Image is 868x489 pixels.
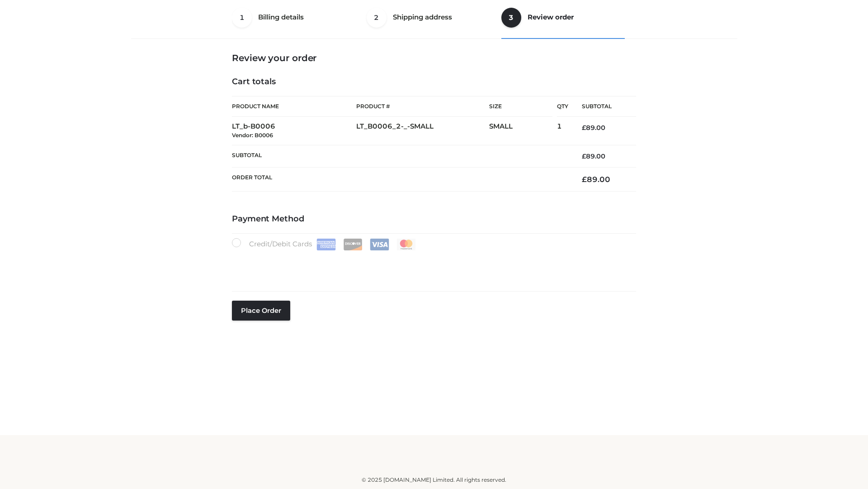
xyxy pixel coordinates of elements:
h4: Payment Method [232,214,636,224]
th: Product Name [232,96,356,117]
img: Visa [370,239,389,250]
iframe: Secure payment input frame [230,249,634,282]
label: Credit/Debit Cards [232,238,417,250]
th: Size [489,96,552,117]
th: Order Total [232,168,568,192]
div: © 2025 [DOMAIN_NAME] Limited. All rights reserved. [134,475,734,484]
bdi: 89.00 [582,124,605,132]
bdi: 89.00 [582,175,610,184]
th: Subtotal [568,96,636,117]
span: £ [582,152,586,160]
h4: Cart totals [232,77,636,87]
td: 1 [557,117,568,145]
th: Qty [557,96,568,117]
span: £ [582,175,587,184]
small: Vendor: B0006 [232,132,273,139]
th: Product # [356,96,489,117]
td: LT_B0006_2-_-SMALL [356,117,489,145]
img: Mastercard [396,239,416,250]
button: Place order [232,301,290,321]
td: SMALL [489,117,557,145]
td: LT_b-B0006 [232,117,356,145]
img: Discover [343,239,363,250]
th: Subtotal [232,145,568,167]
img: Amex [316,239,336,250]
span: £ [582,124,586,132]
bdi: 89.00 [582,152,605,160]
h3: Review your order [232,53,636,63]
